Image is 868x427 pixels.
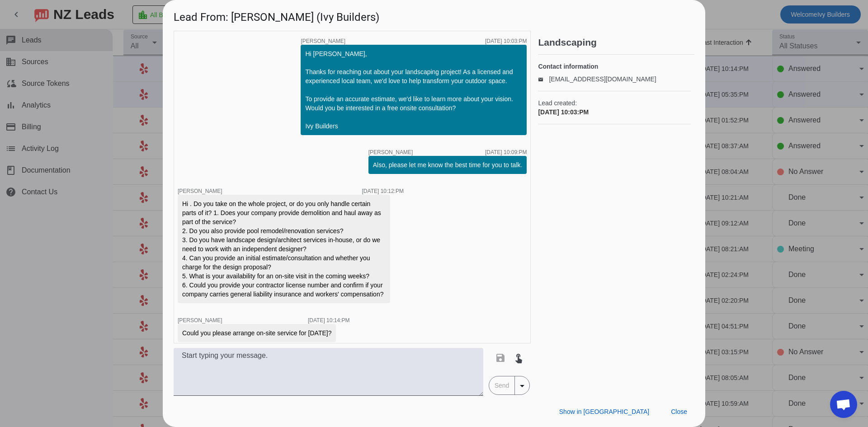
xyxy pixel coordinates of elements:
[552,404,656,420] button: Show in [GEOGRAPHIC_DATA]
[182,328,331,338] div: Could you please arrange on-site service for [DATE]?
[538,108,691,117] div: [DATE] 10:03:PM
[178,188,222,194] span: [PERSON_NAME]
[517,380,528,391] mat-icon: arrow_drop_down
[513,352,524,363] mat-icon: touch_app
[178,317,222,324] span: [PERSON_NAME]
[671,408,687,415] span: Close
[664,404,694,420] button: Close
[549,75,656,83] a: [EMAIL_ADDRESS][DOMAIN_NAME]
[301,38,345,44] span: [PERSON_NAME]
[305,49,522,131] div: Hi [PERSON_NAME], Thanks for reaching out about your landscaping project! As a licensed and exper...
[559,408,649,415] span: Show in [GEOGRAPHIC_DATA]
[182,199,386,299] div: Hi . Do you take on the whole project, or do you only handle certain parts of it? 1. Does your co...
[362,188,404,194] div: [DATE] 10:12:PM
[538,77,549,81] mat-icon: email
[538,38,694,47] h2: Landscaping
[485,38,527,44] div: [DATE] 10:03:PM
[538,99,691,108] span: Lead created:
[308,318,349,323] div: [DATE] 10:14:PM
[538,62,691,71] h4: Contact information
[830,391,857,418] div: Open chat
[373,160,523,169] div: Also, please let me know the best time for you to talk.​
[485,150,527,155] div: [DATE] 10:09:PM
[368,150,413,155] span: [PERSON_NAME]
